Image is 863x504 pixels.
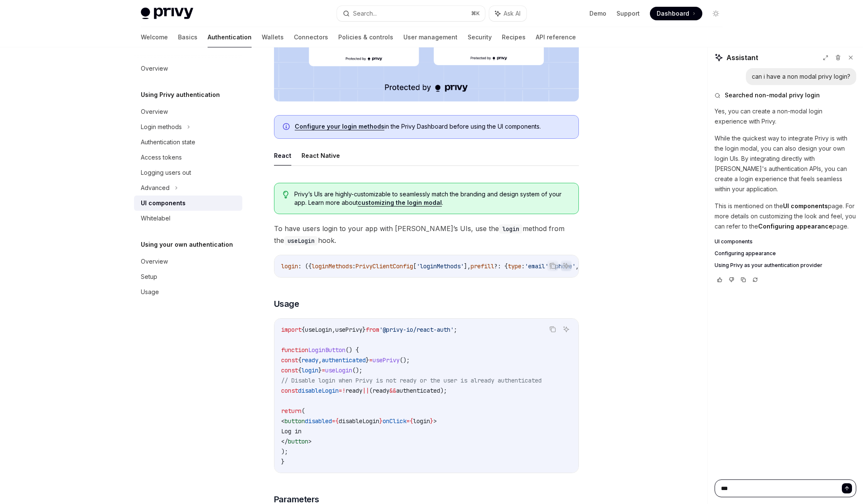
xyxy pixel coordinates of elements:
[298,262,312,270] span: : ({
[725,91,820,99] span: Searched non-modal privy login
[141,8,193,19] img: light logo
[406,417,410,425] span: =
[715,238,753,245] span: UI components
[134,150,242,165] a: Access tokens
[134,254,242,269] a: Overview
[726,52,758,63] span: Assistant
[752,72,850,81] div: can i have a non modal privy login?
[366,356,369,364] span: }
[141,287,159,297] div: Usage
[281,356,298,364] span: const
[141,213,170,223] div: Whitelabel
[403,27,458,47] a: User management
[134,104,242,119] a: Overview
[464,262,471,270] span: ],
[281,427,301,435] span: Log in
[141,272,157,282] div: Setup
[141,137,195,147] div: Authentication state
[575,262,579,270] span: ,
[141,107,168,117] div: Overview
[281,387,298,394] span: const
[285,417,305,425] span: button
[521,262,525,270] span: :
[295,123,384,130] a: Configure your login methods
[352,366,362,374] span: ();
[335,326,362,333] span: usePrivy
[589,9,606,18] a: Demo
[433,417,437,425] span: >
[471,10,480,17] span: ⌘ K
[325,366,352,374] span: useLogin
[141,63,168,74] div: Overview
[294,27,328,47] a: Connectors
[274,298,299,310] span: Usage
[281,377,542,384] span: // Disable login when Privy is not ready or the user is already authenticated
[400,356,410,364] span: ();
[308,346,345,354] span: LoginButton
[301,366,318,374] span: login
[281,262,298,270] span: login
[141,27,168,47] a: Welcome
[332,417,335,425] span: =
[502,27,526,47] a: Recipes
[274,223,579,246] span: To have users login to your app with [PERSON_NAME]’s UIs, use the method from the hook.
[416,262,464,270] span: 'loginMethods'
[141,168,191,178] div: Logging users out
[281,346,308,354] span: function
[262,27,284,47] a: Wallets
[489,6,526,21] button: Ask AI
[295,122,570,131] span: in the Privy Dashboard before using the UI components.
[322,366,325,374] span: =
[358,199,442,207] a: customizing the login modal
[440,387,447,394] span: );
[454,326,457,333] span: ;
[783,202,828,209] strong: UI components
[373,356,400,364] span: usePrivy
[305,326,332,333] span: useLogin
[294,190,570,207] span: Privy’s UIs are highly-customizable to seamlessly match the branding and design system of your ap...
[301,146,340,165] button: React Native
[301,326,305,333] span: {
[298,366,301,374] span: {
[281,326,301,333] span: import
[178,27,197,47] a: Basics
[709,7,723,20] button: Toggle dark mode
[338,27,393,47] a: Policies & controls
[758,223,833,230] strong: Configuring appearance
[715,262,822,269] span: Using Privy as your authentication provider
[525,262,548,270] span: 'email'
[301,407,305,415] span: (
[288,438,308,445] span: button
[379,326,454,333] span: '@privy-io/react-auth'
[312,262,352,270] span: loginMethods
[339,417,379,425] span: disableLogin
[352,262,356,270] span: :
[499,224,523,234] code: login
[353,8,377,19] div: Search...
[715,106,856,127] p: Yes, you can create a non-modal login experience with Privy.
[547,324,558,335] button: Copy the contents from the code block
[301,356,318,364] span: ready
[281,366,298,374] span: const
[373,387,389,394] span: ready
[141,122,182,132] div: Login methods
[715,262,856,269] a: Using Privy as your authentication provider
[134,61,242,76] a: Overview
[383,417,406,425] span: onClick
[281,458,285,465] span: }
[134,196,242,211] a: UI components
[430,417,433,425] span: }
[318,366,322,374] span: }
[561,260,572,271] button: Ask AI
[650,7,702,20] a: Dashboard
[141,152,182,162] div: Access tokens
[715,133,856,194] p: While the quickest way to integrate Privy is with the login modal, you can also design your own l...
[335,417,339,425] span: {
[715,238,856,245] a: UI components
[369,387,373,394] span: (
[362,326,366,333] span: }
[134,165,242,180] a: Logging users out
[561,324,572,335] button: Ask AI
[283,123,291,132] svg: Info
[134,284,242,300] a: Usage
